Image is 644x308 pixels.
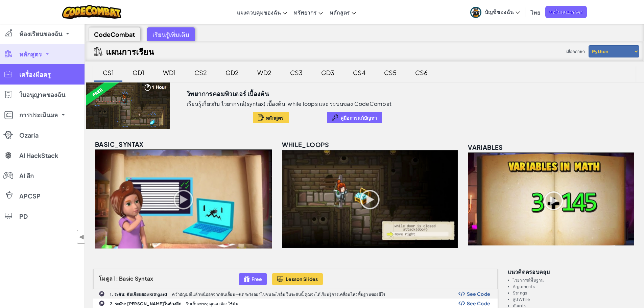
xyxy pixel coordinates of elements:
img: while_loops_unlocked.png [282,150,458,248]
p: รีบเก็บเพชร; คุณจะต้องใช้มัน [186,302,238,306]
a: แผงควบคุมของฉัน [234,3,290,21]
span: AI HackStack [19,152,58,159]
div: CS4 [346,65,372,80]
span: AI ลีก [19,173,34,179]
img: IconChallengeLevel.svg [99,300,105,306]
span: เครื่องมือครู [19,71,51,77]
img: avatar [470,7,481,18]
span: หลักสูตร [19,51,42,57]
div: CS5 [377,65,403,80]
a: ทรัพยากร [290,3,326,21]
li: ลูป While [513,297,636,302]
b: 1. ระดับ: ดันเจียนของ Kithgard [110,292,167,297]
p: คว้าอัญมณีแล้วหนีออกจากดันเจี้ยน—แต่ระวังอย่าไปชนอะไรอื่น ในระดับนี้ คุณจะได้เรียนรู้การเคลื่อนไห... [172,292,385,297]
span: variables [468,143,503,151]
span: Lesson Slides [286,276,318,282]
h3: แนวคิดครอบคลุม [508,269,636,275]
span: เลือกภาษา [564,47,588,57]
img: IconChallengeLevel.svg [99,291,105,297]
span: See Code [467,301,491,306]
a: ขอใบเสนอราคา [545,6,587,18]
p: เรียนรู้เกี่ยวกับ ไวยากรณ์(syntax) เบื้องต้น, while loops และ ระบบของ CodeCombat [187,100,391,107]
a: หลักสูตร [326,3,359,21]
span: ทรัพยากร [294,9,317,16]
span: หลักสูตร [330,9,350,16]
div: CS2 [188,65,214,80]
a: 2. ระดับ: [PERSON_NAME]ในห้วงลึก รีบเก็บเพชร; คุณจะต้องใช้มัน Show Code Logo See Code [93,299,498,308]
span: basic_syntax [95,140,144,148]
div: เรียนรู้เพิ่มเติม [147,27,195,41]
span: while_loops [282,141,329,148]
div: CodeCombat [89,27,140,41]
button: Lesson Slides [272,273,323,285]
div: CS6 [408,65,434,80]
span: Basic Syntax [119,275,153,282]
span: หลักสูตร [266,115,284,120]
img: CodeCombat logo [62,5,121,19]
div: WD1 [156,65,183,80]
div: CS3 [283,65,309,80]
button: คู่มือการแก้ปัญหา [327,112,382,123]
span: บัญชีของฉัน [485,8,520,15]
li: Strings [513,291,636,295]
img: basic_syntax_unlocked.png [95,149,272,248]
span: 1: [114,275,118,282]
li: Arguments [513,284,636,289]
div: GD1 [126,65,151,80]
h2: แผนการเรียน [106,47,154,56]
img: IconCurriculumGuide.svg [94,47,102,56]
button: หลักสูตร [253,112,289,123]
span: ใบอนุญาตของฉัน [19,92,65,98]
span: See Code [467,291,491,297]
span: การประเมินผล [19,112,58,118]
img: Show Code Logo [458,301,465,306]
span: Ozaria [19,132,39,138]
b: 2. ระดับ: [PERSON_NAME]ในห้วงลึก [110,301,181,306]
h3: วิทยาการคอมพิวเตอร์ เบื้องต้น [187,89,269,99]
a: 1. ระดับ: ดันเจียนของ Kithgard คว้าอัญมณีแล้วหนีออกจากดันเจี้ยน—แต่ระวังอย่าไปชนอะไรอื่น ในระดับน... [93,289,498,299]
span: แผงควบคุมของฉัน [237,9,281,16]
img: Show Code Logo [458,291,465,296]
img: IconFreeLevelv2.svg [244,275,250,283]
div: GD2 [219,65,245,80]
img: variables_unlocked.png [468,152,634,245]
div: CS1 [96,65,121,80]
li: ไวยากรณ์พื้นฐาน [513,278,636,282]
span: ◀ [79,232,85,242]
div: GD3 [314,65,341,80]
a: ไทย [527,3,544,21]
div: WD2 [251,65,278,80]
li: ตัวแปร [513,304,636,308]
span: ห้องเรียนของฉัน [19,31,62,37]
a: บัญชีของฉัน [467,1,523,23]
span: คู่มือการแก้ปัญหา [340,115,377,120]
span: Free [252,276,262,282]
span: ไทย [531,9,540,16]
span: โมดูล [99,275,113,282]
